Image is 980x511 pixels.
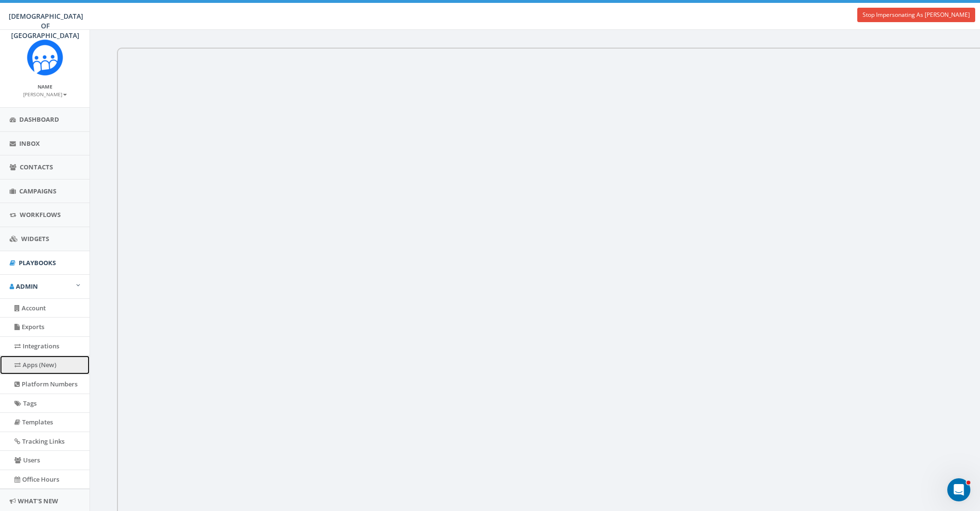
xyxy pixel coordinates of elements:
[20,210,61,219] span: Workflows
[21,234,49,243] span: Widgets
[9,12,83,40] span: [DEMOGRAPHIC_DATA] OF [GEOGRAPHIC_DATA]
[947,478,970,501] iframe: Intercom live chat
[23,91,67,98] small: [PERSON_NAME]
[27,39,63,76] img: Rally_Corp_Icon.png
[18,497,58,505] span: What's New
[19,187,56,195] span: Campaigns
[19,258,56,267] span: Playbooks
[19,139,40,148] span: Inbox
[19,115,59,124] span: Dashboard
[16,282,38,291] span: Admin
[20,163,53,171] span: Contacts
[857,8,975,22] a: Stop Impersonating As [PERSON_NAME]
[23,89,67,98] a: [PERSON_NAME]
[38,83,52,90] small: Name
